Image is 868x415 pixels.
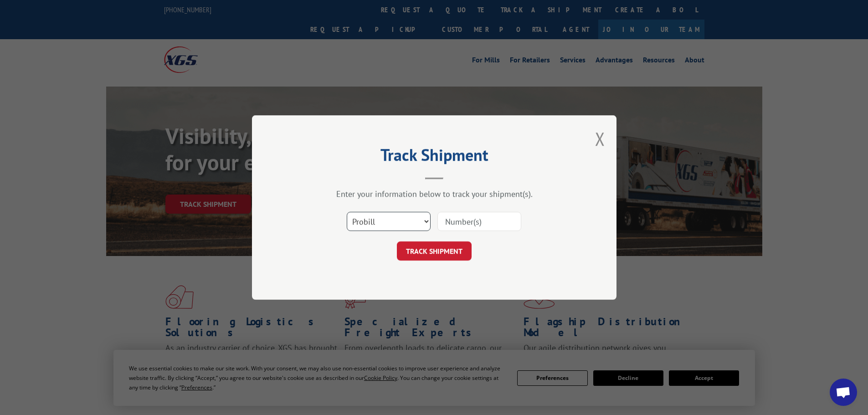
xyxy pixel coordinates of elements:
[830,379,857,406] div: Open chat
[298,149,571,166] h2: Track Shipment
[397,241,472,261] button: TRACK SHIPMENT
[298,189,571,199] div: Enter your information below to track your shipment(s).
[595,127,605,151] button: Close modal
[437,212,521,231] input: Number(s)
